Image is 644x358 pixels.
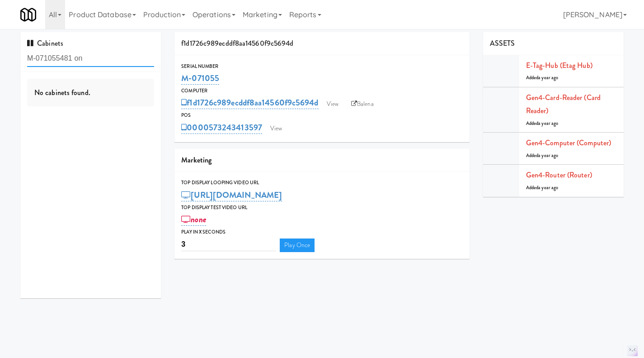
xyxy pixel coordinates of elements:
[34,87,90,98] span: No cabinets found.
[266,122,287,135] a: View
[538,184,558,191] span: a year ago
[526,74,559,81] span: Added
[526,120,559,127] span: Added
[181,62,463,71] div: Serial Number
[181,228,463,237] div: Play in X seconds
[20,7,36,23] img: Micromart
[538,120,558,127] span: a year ago
[181,86,463,95] div: Computer
[181,189,282,201] a: [URL][DOMAIN_NAME]
[280,239,315,252] a: Play Once
[526,184,559,191] span: Added
[181,213,206,226] a: none
[526,92,601,116] a: Gen4-card-reader (Card Reader)
[174,32,470,55] div: f1d1726c989ecddf8aa14560f9c5694d
[181,155,212,165] span: Marketing
[538,74,558,81] span: a year ago
[526,60,592,71] a: E-tag-hub (Etag Hub)
[27,38,63,48] span: Cabinets
[181,111,463,120] div: POS
[490,38,515,48] span: ASSETS
[526,152,559,159] span: Added
[181,96,318,109] a: f1d1726c989ecddf8aa14560f9c5694d
[181,178,463,187] div: Top Display Looping Video Url
[181,203,463,212] div: Top Display Test Video Url
[181,72,219,85] a: M-071055
[27,50,154,67] input: Search cabinets
[347,97,378,111] a: Balena
[322,97,343,111] a: View
[526,170,592,180] a: Gen4-router (Router)
[181,121,262,134] a: 0000573243413597
[538,152,558,159] span: a year ago
[526,138,611,148] a: Gen4-computer (Computer)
